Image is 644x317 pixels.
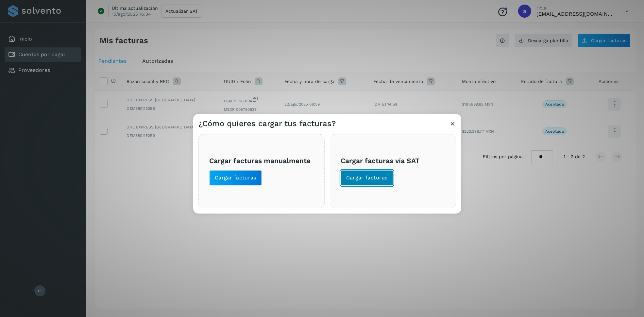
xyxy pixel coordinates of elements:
button: Cargar facturas [341,170,393,186]
span: Cargar facturas [346,175,388,182]
h3: Cargar facturas vía SAT [341,157,445,165]
h3: ¿Cómo quieres cargar tus facturas? [198,119,336,129]
button: Cargar facturas [209,170,262,186]
h3: Cargar facturas manualmente [209,157,314,165]
span: Cargar facturas [215,175,256,182]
